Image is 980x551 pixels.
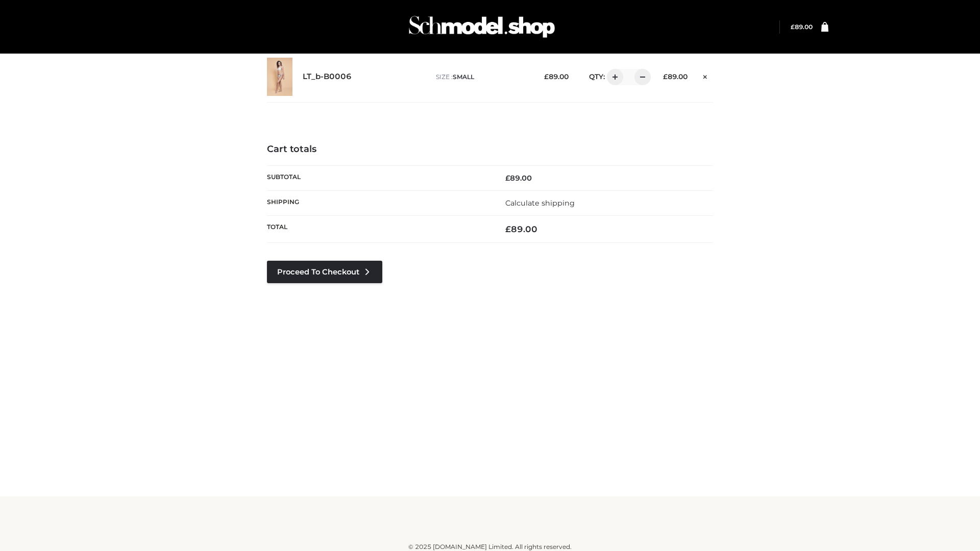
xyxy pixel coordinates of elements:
a: Remove this item [698,69,713,82]
span: £ [505,173,510,183]
a: £89.00 [791,23,813,31]
span: £ [663,72,668,81]
div: QTY: [579,69,647,85]
th: Subtotal [267,165,490,190]
th: Total [267,216,490,243]
bdi: 89.00 [505,224,537,234]
a: LT_b-B0006 [303,72,352,82]
bdi: 89.00 [544,72,569,81]
span: £ [544,72,549,81]
bdi: 89.00 [505,173,532,183]
p: size : [436,72,528,82]
a: Calculate shipping [505,198,575,208]
span: £ [791,23,795,31]
img: Schmodel Admin 964 [405,7,558,47]
a: Proceed to Checkout [267,261,382,283]
h4: Cart totals [267,144,713,155]
bdi: 89.00 [791,23,813,31]
th: Shipping [267,190,490,215]
bdi: 89.00 [663,72,688,81]
span: SMALL [453,73,474,81]
span: £ [505,224,511,234]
